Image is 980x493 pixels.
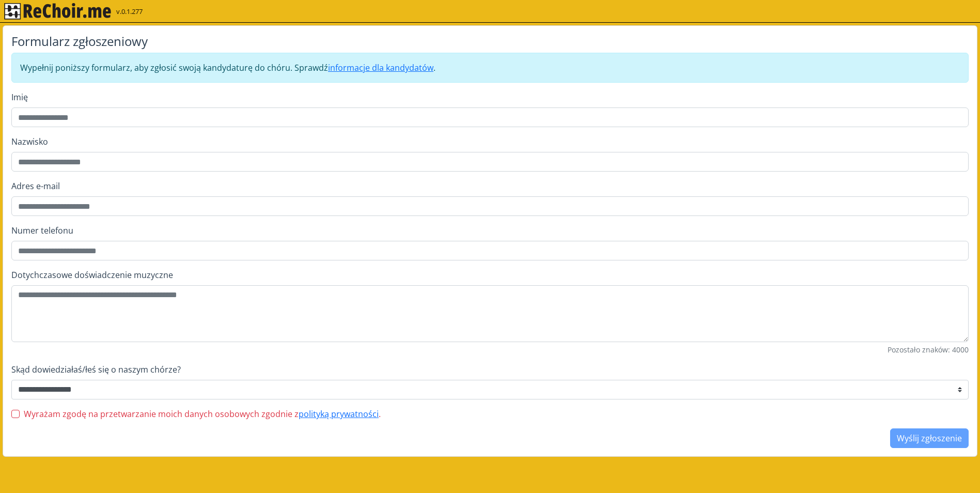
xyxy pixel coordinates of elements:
[328,62,433,73] a: informacje dla kandydatów
[11,91,969,103] label: Imię
[24,408,381,420] label: Wyrażam zgodę na przetwarzanie moich danych osobowych zgodnie z .
[116,7,143,17] span: v.0.1.277
[11,34,969,49] h4: Formularz zgłoszeniowy
[11,363,969,376] label: Skąd dowiedziałaś/łeś się o naszym chórze?
[11,180,969,192] label: Adres e-mail
[4,3,111,20] img: rekłajer mi
[299,408,379,420] a: polityką prywatności
[11,135,969,148] label: Nazwisko
[11,53,969,83] div: Wypełnij poniższy formularz, aby zgłosić swoją kandydaturę do chóru. Sprawdź .
[11,344,969,355] small: Pozostało znaków: 4000
[11,224,969,237] label: Numer telefonu
[11,269,969,281] label: Dotychczasowe doświadczenie muzyczne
